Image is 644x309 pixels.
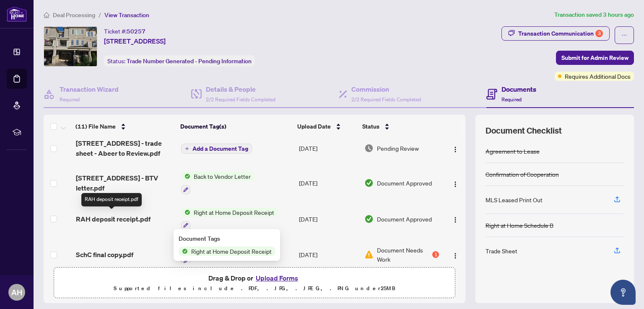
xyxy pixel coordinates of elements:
[99,10,101,20] li: /
[59,283,450,294] p: Supported files include .PDF, .JPG, .JPEG, .PNG under 25 MB
[44,12,49,18] span: home
[208,273,301,283] span: Drag & Drop or
[595,30,603,37] div: 3
[76,214,151,224] span: RAH deposit receipt.pdf
[296,237,361,273] td: [DATE]
[104,26,145,36] div: Ticket #:
[181,172,254,194] button: Status IconBack to Vendor Letter
[452,216,459,223] img: Logo
[206,96,275,103] span: 2/2 Required Fields Completed
[181,172,190,181] img: Status Icon
[127,57,252,65] span: Trade Number Generated - Pending Information
[377,214,432,224] span: Document Approved
[53,11,95,19] span: Deal Processing
[364,250,374,259] img: Document Status
[54,268,455,299] span: Drag & Drop orUpload FormsSupported files include .PDF, .JPG, .JPEG, .PNG under25MB
[44,27,97,66] img: IMG-W12294474_1.jpg
[364,214,374,224] img: Document Status
[297,122,331,131] span: Upload Date
[76,173,174,193] span: [STREET_ADDRESS] - BTV letter.pdf
[432,251,439,258] div: 1
[486,125,562,136] span: Document Checklist
[104,36,166,46] span: [STREET_ADDRESS]
[377,144,419,153] span: Pending Review
[127,28,145,35] span: 50257
[11,286,22,298] span: AH
[486,170,559,179] div: Confirmation of Cooperation
[501,84,536,94] h4: Documents
[452,146,459,153] img: Logo
[377,245,431,264] span: Document Needs Work
[190,172,254,181] span: Back to Vendor Letter
[7,6,27,22] img: logo
[449,212,462,226] button: Logo
[296,165,361,201] td: [DATE]
[351,84,421,94] h4: Commission
[449,142,462,155] button: Logo
[104,11,149,19] span: View Transaction
[501,26,610,41] button: Transaction Communication3
[296,131,361,165] td: [DATE]
[359,115,440,138] th: Status
[362,122,379,131] span: Status
[377,178,432,188] span: Document Approved
[364,144,374,153] img: Document Status
[253,273,301,283] button: Upload Forms
[452,181,459,188] img: Logo
[621,32,627,38] span: ellipsis
[81,193,142,206] div: RAH deposit receipt.pdf
[181,208,278,230] button: Status IconRight at Home Deposit Receipt
[190,208,278,217] span: Right at Home Deposit Receipt
[104,55,255,67] div: Status:
[72,115,177,138] th: (11) File Name
[610,280,636,305] button: Open asap
[486,221,553,230] div: Right at Home Schedule B
[501,96,522,103] span: Required
[60,84,119,94] h4: Transaction Wizard
[192,146,248,152] span: Add a Document Tag
[486,195,543,204] div: MLS Leased Print Out
[364,178,374,188] img: Document Status
[565,72,631,81] span: Requires Additional Docs
[296,201,361,237] td: [DATE]
[185,147,189,151] span: plus
[518,27,603,40] div: Transaction Communication
[294,115,359,138] th: Upload Date
[76,250,133,260] span: SchC final copy.pdf
[452,252,459,259] img: Logo
[486,246,517,255] div: Trade Sheet
[177,115,294,138] th: Document Tag(s)
[181,144,252,154] button: Add a Document Tag
[486,147,540,156] div: Agreement to Lease
[181,208,190,217] img: Status Icon
[554,10,634,20] article: Transaction saved 3 hours ago
[179,247,188,256] img: Status Icon
[179,234,275,243] div: Document Tags
[181,143,252,154] button: Add a Document Tag
[449,248,462,261] button: Logo
[188,247,275,256] span: Right at Home Deposit Receipt
[60,96,80,103] span: Required
[206,84,275,94] h4: Details & People
[449,176,462,190] button: Logo
[351,96,421,103] span: 2/2 Required Fields Completed
[75,122,116,131] span: (11) File Name
[556,51,634,65] button: Submit for Admin Review
[76,138,174,158] span: [STREET_ADDRESS] - trade sheet - Abeer to Review.pdf
[561,51,628,64] span: Submit for Admin Review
